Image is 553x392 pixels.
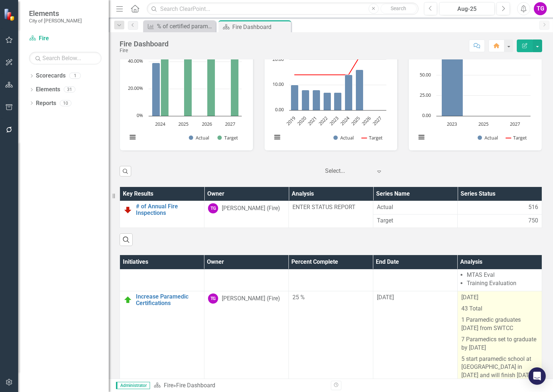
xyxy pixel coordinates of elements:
span: Elements [29,9,82,18]
text: 2025 [349,115,361,127]
img: Below Plan [124,205,132,214]
a: Reports [36,99,56,108]
img: On Target [124,296,132,304]
div: TG [534,2,547,15]
button: Show Actual [478,134,498,141]
text: 2026 [360,115,372,127]
div: % of certified paramedics [157,22,214,31]
td: Double-Click to Edit [289,201,373,228]
text: 2023 [447,121,457,127]
text: 2023 [328,115,340,127]
div: Double-Click to Edit [264,5,398,151]
li: MTAS Eval [467,271,538,279]
span: 516 [528,203,538,212]
td: Double-Click to Edit [373,214,458,228]
td: Double-Click to Edit [458,214,542,228]
span: Actual [377,203,454,212]
p: 7 Paramedics set to graduate by [DATE] [461,334,538,354]
path: 2026, 55. Target. [207,41,215,116]
input: Search ClearPoint... [147,3,418,15]
p: 5 start paramedic school at [GEOGRAPHIC_DATA] in [DATE] and will finish [DATE] [461,354,538,381]
path: 2025, 16. Actual. [355,70,363,110]
a: Fire [164,382,173,389]
button: Aug-25 [439,2,495,15]
span: 750 [528,217,538,225]
div: Double-Click to Edit [120,5,253,151]
span: Search [391,5,406,11]
div: 1 [69,73,81,79]
svg: Interactive chart [412,31,534,149]
text: 2019 [285,115,297,127]
div: TG [208,203,218,213]
button: Show Target [217,134,238,141]
td: Double-Click to Edit [458,201,542,214]
button: Show Target [506,134,527,141]
a: Fire [29,34,101,43]
text: 2025 [178,121,188,127]
text: 25.00 [420,92,431,98]
button: View chart menu, Chart [416,132,427,142]
a: Increase Paramedic Certifications [136,293,200,306]
button: Show Actual [189,134,209,141]
text: 0.00 [275,106,284,113]
path: 2025, 50. Target. [184,48,192,116]
text: 2027 [510,121,520,127]
div: [PERSON_NAME] (Fire) [222,295,280,303]
text: 20.00% [128,85,143,91]
div: Chart. Highcharts interactive chart. [124,31,249,149]
text: 2020 [295,115,307,127]
div: Double-Click to Edit [408,5,542,151]
a: # of Annual Fire Inspections [136,203,200,216]
div: Chart. Highcharts interactive chart. [412,31,538,149]
text: 2027 [371,115,383,127]
div: 10 [60,100,71,106]
path: 2023, 98. Actual. [442,36,463,116]
div: TG [208,293,218,304]
span: Administrator [116,382,150,389]
svg: Interactive chart [124,31,245,149]
div: » [154,381,325,390]
text: 2024 [155,121,166,127]
input: Search Below... [29,52,101,64]
text: 2024 [339,114,351,126]
span: [DATE] [377,294,394,301]
div: Aug-25 [442,5,492,13]
path: 2020, 8. Actual. [302,90,309,110]
p: [DATE] [461,293,538,303]
text: 2026 [202,121,212,127]
button: Show Target [362,134,383,141]
text: 0.00 [422,112,431,118]
td: Double-Click to Edit Right Click for Context Menu [120,201,204,228]
div: 25 % [292,293,369,302]
button: Search [381,4,417,14]
path: 2019, 10. Actual. [291,85,298,110]
img: ClearPoint Strategy [4,8,16,21]
div: Fire Dashboard [176,382,215,389]
a: Elements [36,86,60,94]
span: Target [377,217,454,225]
text: 2027 [225,121,235,127]
text: 2021 [306,115,318,127]
path: 2022, 7. Actual. [323,92,331,110]
a: % of certified paramedics [145,22,214,31]
path: 2024, 45. Target. [161,55,169,116]
button: Show Actual [333,134,354,141]
div: 31 [64,87,75,93]
text: 40.00% [128,58,143,64]
text: 0% [137,112,143,118]
text: 2022 [317,115,329,127]
svg: Interactive chart [268,31,390,149]
button: View chart menu, Chart [272,132,282,142]
a: Scorecards [36,72,66,80]
p: 1 Paramedic graduates [DATE] from SWTCC [461,314,538,334]
path: 2023, 7. Actual. [334,92,341,110]
div: Fire Dashboard [120,40,169,48]
text: 10.00 [273,81,284,87]
div: Open Intercom Messenger [528,367,546,385]
g: Target, bar series 2 of 2 with 4 bars. [161,34,239,116]
button: View chart menu, Chart [128,132,138,142]
div: [PERSON_NAME] (Fire) [222,204,280,213]
g: Actual, bar series 1 of 2 with 4 bars. [152,34,230,116]
p: 43 Total [461,303,538,314]
g: Actual, series 1 of 2. Bar series with 3 bars. [442,34,515,116]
